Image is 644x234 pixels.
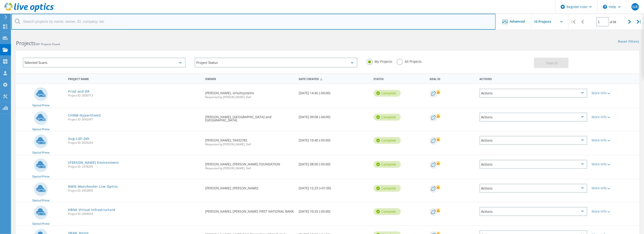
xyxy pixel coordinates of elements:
[5,10,54,13] a: Live Optics Dashboard
[203,84,296,103] div: [PERSON_NAME], virtuitsystems
[205,96,294,99] span: Requested by [PERSON_NAME], Dell
[374,208,401,215] div: Complete
[397,59,422,63] label: All Projects
[635,14,644,30] div: |
[510,20,525,23] span: Advanced
[68,94,201,97] span: Project ID: 3050713
[374,114,401,121] div: Complete
[480,136,587,145] div: Actions
[68,185,118,188] a: BWIS-Manchester Live Optics
[68,213,201,215] span: Project ID: 2949033
[66,74,203,83] div: Project Name
[297,179,371,194] div: [DATE] 12:23 (+01:00)
[374,185,401,192] div: Complete
[203,74,296,83] div: Owner
[32,199,50,202] span: Optical Prime
[205,143,294,146] span: Requested by [PERSON_NAME], Dell
[592,163,637,166] div: More Info
[603,5,607,9] svg: \n
[297,74,371,83] div: Date Created
[32,222,50,225] span: Optical Prime
[546,60,558,65] span: Search
[68,114,101,117] a: CHRM-HyperVtem2
[618,40,639,44] a: Reset Filters
[374,90,401,97] div: Complete
[205,167,294,170] span: Requested by [PERSON_NAME], Dell
[203,179,296,194] div: [PERSON_NAME], [PERSON_NAME]
[610,20,616,24] span: of 39
[592,187,637,190] div: More Info
[297,155,371,170] div: [DATE] 08:00 (-05:00)
[68,189,201,192] span: Project ID: 2952895
[203,155,296,174] div: [PERSON_NAME], [PERSON_NAME] FOUNDATION
[203,131,296,150] div: [PERSON_NAME], 59432782
[68,141,201,144] span: Project ID: 3029234
[203,203,296,218] div: [PERSON_NAME], [PERSON_NAME] FIRST NATIONAL BANK
[374,137,401,144] div: Complete
[32,151,50,154] span: Optical Prime
[23,58,186,68] div: Selected Scans
[592,91,637,95] div: More Info
[32,128,50,131] span: Optical Prime
[32,104,50,107] span: Optical Prime
[592,115,637,119] div: More Info
[477,74,590,83] div: Actions
[68,165,201,168] span: Project ID: 2978299
[633,5,638,9] span: GR
[480,89,587,98] div: Actions
[32,175,50,178] span: Optical Prime
[195,58,357,68] div: Project Status
[68,137,90,140] a: Aug-LGF-24h
[36,42,60,46] span: 381 Projects Found
[569,14,578,30] div: |
[371,74,428,83] div: Status
[297,131,371,146] div: [DATE] 10:40 (-05:00)
[68,118,201,121] span: Project ID: 3042447
[297,84,371,99] div: [DATE] 14:45 (-04:00)
[367,59,392,63] label: My Projects
[68,161,119,164] a: [PERSON_NAME] Environment
[480,184,587,193] div: Actions
[592,139,637,142] div: More Info
[480,160,587,169] div: Actions
[203,108,296,126] div: [PERSON_NAME], [GEOGRAPHIC_DATA] and [GEOGRAPHIC_DATA]
[297,203,371,218] div: [DATE] 10:25 (-05:00)
[16,39,36,47] b: Projects
[480,113,587,122] div: Actions
[297,108,371,123] div: [DATE] 09:08 (-04:00)
[11,14,496,30] input: Search projects by name, owner, ID, company, etc
[480,207,587,216] div: Actions
[68,208,115,211] a: KBNA Virtual Infrastructure
[592,210,637,213] div: More Info
[374,161,401,168] div: Complete
[68,90,90,93] a: Prod and DR
[427,74,477,83] div: Deal Id
[534,58,569,68] button: Search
